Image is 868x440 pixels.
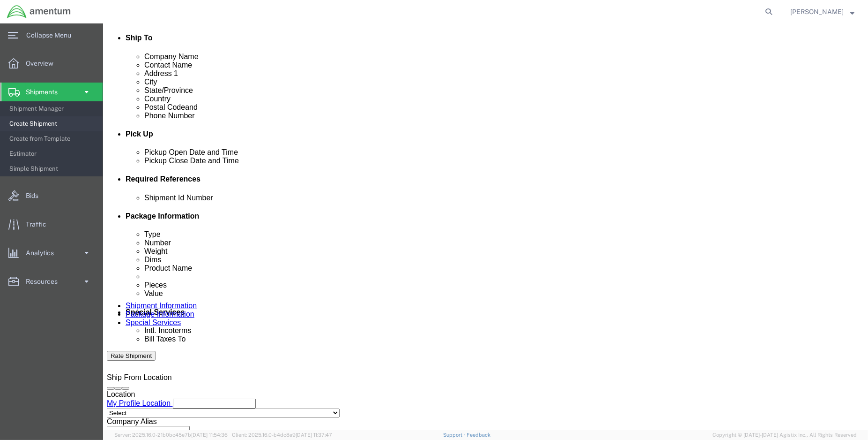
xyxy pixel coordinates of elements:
[467,432,490,438] a: Feedback
[0,83,103,101] a: Shipments
[296,432,332,438] span: [DATE] 11:37:47
[26,186,45,205] span: Bids
[26,272,64,291] span: Resources
[9,114,96,133] span: Create Shipment
[0,186,103,205] a: Bids
[26,26,78,45] span: Collapse Menu
[0,243,103,262] a: Analytics
[790,7,844,17] span: Brian Marquez
[7,5,71,19] img: logo
[712,431,857,439] span: Copyright © [DATE]-[DATE] Agistix Inc., All Rights Reserved
[9,129,96,148] span: Create from Template
[232,432,332,438] span: Client: 2025.16.0-b4dc8a9
[26,243,60,262] span: Analytics
[0,215,103,234] a: Traffic
[26,215,53,234] span: Traffic
[26,54,60,73] span: Overview
[0,54,103,73] a: Overview
[9,99,96,118] span: Shipment Manager
[26,83,64,101] span: Shipments
[114,432,228,438] span: Server: 2025.16.0-21b0bc45e7b
[0,272,103,291] a: Resources
[790,6,855,17] button: [PERSON_NAME]
[9,159,96,178] span: Simple Shipment
[9,144,96,163] span: Estimator
[443,432,467,438] a: Support
[103,23,868,430] iframe: FS Legacy Container
[191,432,228,438] span: [DATE] 11:54:36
